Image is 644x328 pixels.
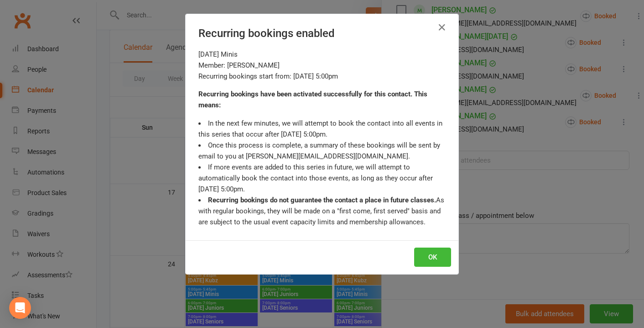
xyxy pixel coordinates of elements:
strong: Recurring bookings do not guarantee the contact a place in future classes. [208,196,436,204]
h4: Recurring bookings enabled [198,27,446,40]
li: As with regular bookings, they will be made on a "first come, first served" basis and are subject... [198,195,446,227]
button: OK [414,248,451,267]
li: If more events are added to this series in future, we will attempt to automatically book the cont... [198,162,446,195]
div: Member: [PERSON_NAME] [198,60,446,71]
strong: Recurring bookings have been activated successfully for this contact. This means: [198,90,427,109]
li: Once this process is complete, a summary of these bookings will be sent by email to you at [PERSO... [198,140,446,162]
div: [DATE] Minis [198,49,446,60]
div: Open Intercom Messenger [9,297,31,319]
div: Recurring bookings start from: [DATE] 5:00pm [198,71,446,82]
button: Close [435,20,449,35]
li: In the next few minutes, we will attempt to book the contact into all events in this series that ... [198,118,446,140]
